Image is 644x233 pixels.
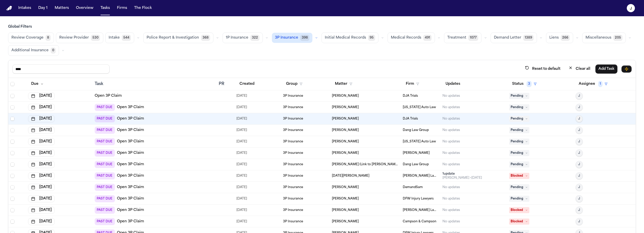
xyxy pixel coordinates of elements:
[447,35,466,40] span: Treatment
[578,128,580,132] span: J
[442,79,463,89] button: Updates
[10,208,14,212] span: Select row
[576,79,611,89] button: Assignee1
[403,105,436,109] span: Michigan Auto Law
[10,162,14,167] span: Select row
[10,197,14,201] span: Select row
[283,105,303,109] span: 3P Insurance
[117,185,144,190] a: Open 3P Claim
[578,197,580,201] span: J
[578,185,580,189] span: J
[117,116,144,121] a: Open 3P Claim
[613,35,622,41] span: 205
[332,174,369,178] span: Lucia Mendoza
[6,6,12,11] a: Home
[509,184,529,190] span: Pending
[53,4,71,13] button: Matters
[95,127,115,134] span: PAST DUE
[468,35,478,41] span: 1077
[11,48,49,53] span: Additional Insurance
[117,151,144,156] a: Open 3P Claim
[576,104,583,111] button: J
[332,151,359,155] span: Willie Williams
[332,140,359,144] span: Veronica Gullett
[576,184,583,191] button: J
[236,115,247,122] span: 8/22/2025, 8:44:30 AM
[219,81,232,87] div: PR
[509,104,529,110] span: Pending
[283,208,303,212] span: 3P Insurance
[117,105,144,110] a: Open 3P Claim
[74,4,95,13] button: Overview
[332,128,359,132] span: Brian Molina Penaloza
[576,149,583,157] button: J
[51,47,56,54] span: 0
[332,185,359,189] span: Kendale Ancrum
[509,196,529,202] span: Pending
[549,35,559,40] span: Liens
[576,127,583,134] button: J
[28,218,55,225] button: [DATE]
[10,151,14,155] span: Select row
[95,104,115,111] span: PAST DUE
[527,81,532,87] span: 3
[236,104,247,111] span: 8/22/2025, 10:29:35 AM
[28,115,55,122] button: [DATE]
[442,105,460,109] div: No updates
[578,220,580,224] span: J
[95,184,115,191] span: PAST DUE
[509,207,529,213] span: Blocked
[98,4,112,13] button: Tasks
[444,32,481,43] button: Treatment1077
[576,92,583,99] button: J
[509,93,529,99] span: Pending
[576,161,583,168] button: J
[132,4,154,13] button: The Flock
[621,65,632,73] button: Immediate Task
[491,32,537,43] button: Demand Letter1389
[423,35,432,41] span: 491
[236,149,247,157] span: 8/21/2025, 9:44:41 AM
[576,218,583,225] button: J
[578,105,580,109] span: J
[10,105,14,109] span: Select row
[403,128,429,132] span: Dang Law Group
[442,197,460,201] div: No updates
[201,35,210,41] span: 368
[332,208,359,212] span: Daisy Delgado
[117,139,144,144] a: Open 3P Claim
[283,162,303,167] span: 3P Insurance
[95,115,115,122] span: PAST DUE
[10,128,14,132] span: Select row
[236,172,247,179] span: 8/13/2025, 11:53:11 AM
[36,4,50,13] a: Day 1
[122,35,131,41] span: 544
[283,79,306,89] button: Group
[509,79,540,89] button: Status3
[332,162,399,167] span: Jesus Osvaldo Tovar (Link to Bridget Aleman)
[117,128,144,133] a: Open 3P Claim
[442,185,460,189] div: No updates
[10,174,14,178] span: Select row
[566,64,593,74] button: Clear all
[576,172,583,179] button: J
[28,149,55,157] button: [DATE]
[28,127,55,134] button: [DATE]
[236,207,247,214] span: 8/11/2025, 7:53:05 AM
[509,173,529,179] span: Blocked
[321,32,378,43] button: Initial Medical Records95
[8,32,54,43] button: Review Coverage8
[236,161,247,168] span: 8/22/2025, 8:44:01 AM
[586,35,611,40] span: Miscellaneous
[117,219,144,224] a: Open 3P Claim
[403,151,430,155] span: Yanni Law
[332,94,359,98] span: Alexander Ponce
[143,32,213,43] button: Police Report & Investigation368
[442,94,460,98] div: No updates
